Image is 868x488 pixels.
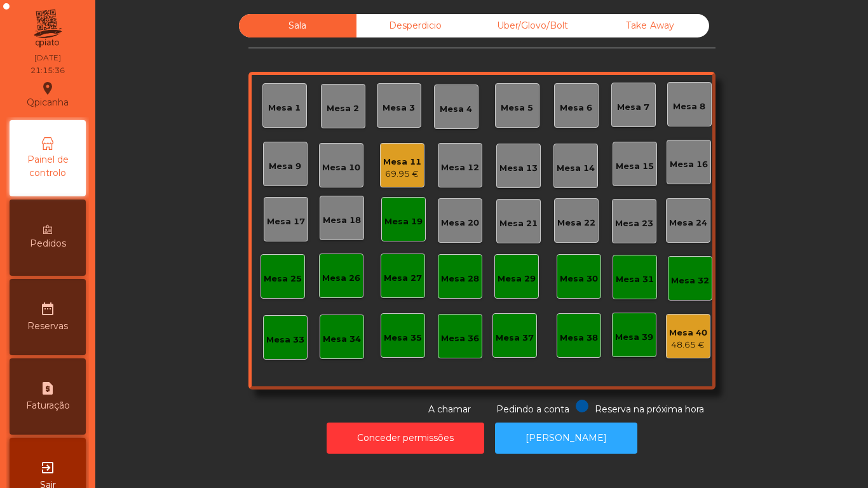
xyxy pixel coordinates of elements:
[671,274,709,287] div: Mesa 32
[499,162,538,175] div: Mesa 13
[595,403,704,415] span: Reserva na próxima hora
[267,215,305,228] div: Mesa 17
[669,217,707,229] div: Mesa 24
[34,52,61,64] div: [DATE]
[441,332,479,345] div: Mesa 36
[474,14,592,37] div: Uber/Glovo/Bolt
[669,327,707,339] div: Mesa 40
[617,101,649,114] div: Mesa 7
[673,100,705,113] div: Mesa 8
[441,273,479,285] div: Mesa 28
[266,334,304,346] div: Mesa 33
[441,217,479,229] div: Mesa 20
[322,161,360,174] div: Mesa 10
[592,14,709,37] div: Take Away
[557,162,595,175] div: Mesa 14
[322,272,360,285] div: Mesa 26
[13,153,83,180] span: Painel de controlo
[560,332,598,344] div: Mesa 38
[428,403,471,415] span: A chamar
[27,79,69,111] div: Qpicanha
[268,102,301,114] div: Mesa 1
[501,102,533,114] div: Mesa 5
[327,423,484,454] button: Conceder permissões
[384,272,422,285] div: Mesa 27
[32,6,63,51] img: qpiato
[356,14,474,37] div: Desperdicio
[498,273,536,285] div: Mesa 29
[560,102,592,114] div: Mesa 6
[441,161,479,174] div: Mesa 12
[26,399,70,412] span: Faturação
[615,331,653,344] div: Mesa 39
[383,156,421,168] div: Mesa 11
[40,81,55,96] i: location_on
[499,217,538,230] div: Mesa 21
[239,14,356,37] div: Sala
[27,320,68,333] span: Reservas
[383,102,415,114] div: Mesa 3
[327,102,359,115] div: Mesa 2
[616,273,654,286] div: Mesa 31
[40,460,55,475] i: exit_to_app
[384,215,423,228] div: Mesa 19
[264,273,302,285] div: Mesa 25
[495,423,637,454] button: [PERSON_NAME]
[496,403,569,415] span: Pedindo a conta
[30,237,66,250] span: Pedidos
[670,158,708,171] div: Mesa 16
[615,217,653,230] div: Mesa 23
[557,217,595,229] div: Mesa 22
[323,333,361,346] div: Mesa 34
[323,214,361,227] div: Mesa 18
[616,160,654,173] div: Mesa 15
[383,168,421,180] div: 69.95 €
[496,332,534,344] div: Mesa 37
[31,65,65,76] div: 21:15:36
[560,273,598,285] div: Mesa 30
[269,160,301,173] div: Mesa 9
[40,381,55,396] i: request_page
[440,103,472,116] div: Mesa 4
[669,339,707,351] div: 48.65 €
[40,301,55,316] i: date_range
[384,332,422,344] div: Mesa 35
